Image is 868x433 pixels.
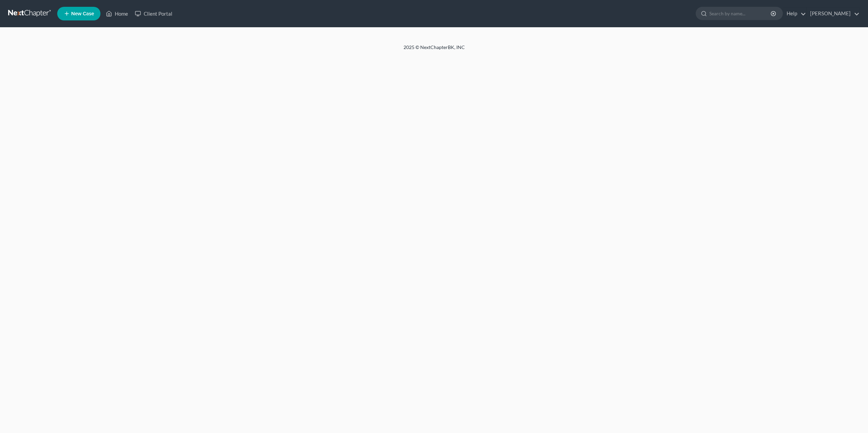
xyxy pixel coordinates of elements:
a: [PERSON_NAME] [807,7,859,20]
a: Client Portal [131,7,176,20]
div: 2025 © NextChapterBK, INC [240,44,628,56]
a: Home [102,7,131,20]
span: New Case [71,11,94,16]
input: Search by name... [709,7,772,20]
a: Help [783,7,806,20]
